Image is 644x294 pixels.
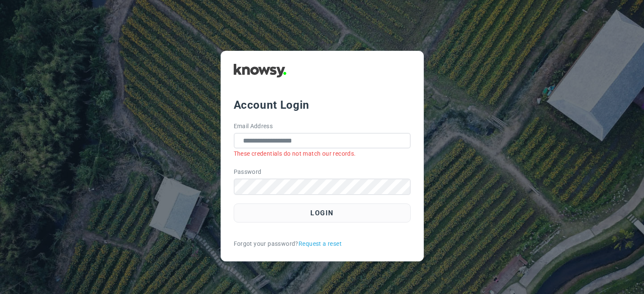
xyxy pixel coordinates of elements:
[234,168,262,176] label: Password
[234,122,273,131] label: Email Address
[299,239,342,248] a: Request a reset
[234,239,411,248] div: Forgot your password?
[234,97,411,113] div: Account Login
[234,149,411,158] div: These credentials do not match our records.
[234,203,411,223] button: Login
